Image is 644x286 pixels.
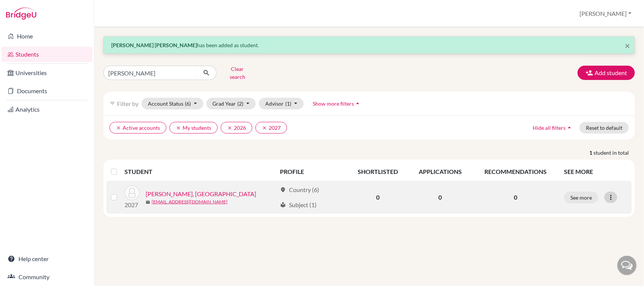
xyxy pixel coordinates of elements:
[307,98,368,109] button: Show more filtersarrow_drop_up
[217,63,258,83] button: Clear search
[285,100,291,107] span: (1)
[17,5,32,12] span: Help
[348,181,408,214] td: 0
[559,163,632,181] th: SEE MORE
[109,122,166,134] button: clearActive accounts
[227,125,232,131] i: clear
[255,122,287,134] button: clear2027
[116,125,121,131] i: clear
[576,6,635,21] button: [PERSON_NAME]
[408,163,472,181] th: APPLICATIONS
[578,66,635,80] button: Add student
[111,42,197,48] strong: [PERSON_NAME] [PERSON_NAME]
[124,163,275,181] th: STUDENT
[124,200,140,209] p: 2027
[280,200,317,209] div: Subject (1)
[103,66,197,80] input: Find student by name...
[566,124,573,131] i: arrow_drop_up
[2,83,92,98] a: Documents
[117,100,138,107] span: Filter by
[185,100,191,107] span: (6)
[111,41,627,49] p: has been added as student.
[625,40,630,51] span: ×
[259,98,304,109] button: Advisor(1)
[206,98,256,109] button: Grad Year(2)
[354,100,362,107] i: arrow_drop_up
[2,29,92,44] a: Home
[280,187,286,193] span: location_on
[2,269,92,284] a: Community
[141,98,203,109] button: Account Status(6)
[2,251,92,266] a: Help center
[169,122,218,134] button: clearMy students
[476,193,555,202] p: 0
[564,192,598,203] button: See more
[124,185,140,200] img: Nguyễn Ngọc, Đức
[152,198,227,205] a: [EMAIL_ADDRESS][DOMAIN_NAME]
[579,122,629,134] button: Reset to default
[313,100,354,107] span: Show more filters
[2,102,92,117] a: Analytics
[146,200,150,205] span: mail
[280,202,286,208] span: local_library
[176,125,181,131] i: clear
[2,47,92,62] a: Students
[280,185,319,194] div: Country (6)
[593,149,635,157] span: student in total
[625,41,630,50] button: Close
[221,122,252,134] button: clear2026
[6,8,36,20] img: Bridge-U
[262,125,267,131] i: clear
[109,100,115,106] i: filter_list
[533,125,566,131] span: Hide all filters
[589,149,593,157] strong: 1
[238,100,244,107] span: (2)
[526,122,579,134] button: Hide all filtersarrow_drop_up
[2,65,92,80] a: Universities
[146,189,256,198] a: [PERSON_NAME], [GEOGRAPHIC_DATA]
[275,163,348,181] th: PROFILE
[472,163,559,181] th: RECOMMENDATIONS
[348,163,408,181] th: SHORTLISTED
[408,181,472,214] td: 0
